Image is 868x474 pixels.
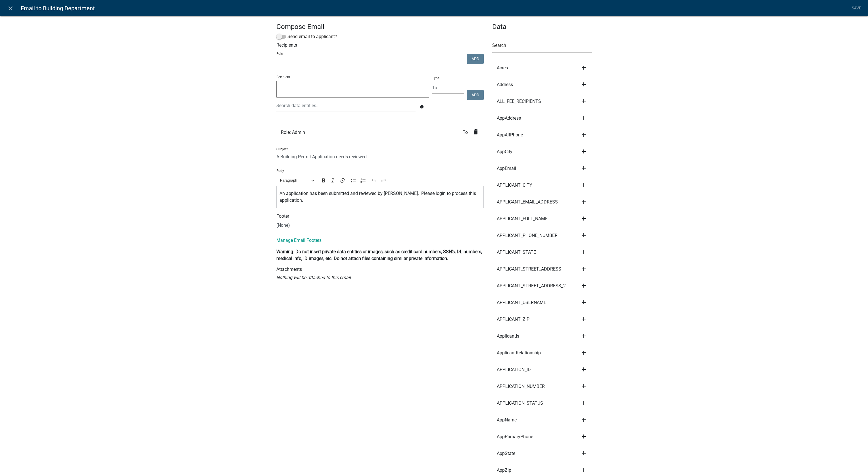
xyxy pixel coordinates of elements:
[472,128,479,135] i: delete
[497,468,511,473] span: AppZip
[580,81,587,88] i: add
[272,213,488,220] div: Footer
[497,149,512,154] span: AppCity
[497,166,516,171] span: AppEmail
[276,100,416,111] input: Search data entities...
[276,169,284,172] label: Body
[580,450,587,457] i: add
[467,90,484,100] button: Add
[277,176,317,185] button: Paragraph, Heading
[463,130,472,135] span: To
[7,5,14,12] i: close
[497,66,508,70] span: Acres
[580,232,587,239] i: add
[497,200,558,204] span: APPLICANT_EMAIL_ADDRESS
[580,282,587,289] i: add
[497,99,541,104] span: ALL_FEE_RECIPIENTS
[849,3,863,14] a: Save
[580,467,587,473] i: add
[497,267,561,271] span: APPLICANT_STREET_ADDRESS
[497,250,536,255] span: APPLICANT_STATE
[580,366,587,373] i: add
[497,183,532,188] span: APPLICANT_CITY
[580,215,587,222] i: add
[276,275,351,280] i: Nothing will be attached to this email
[497,82,513,87] span: Address
[276,175,484,186] div: Editor toolbar
[580,115,587,121] i: add
[276,186,484,208] div: Editor editing area: main. Press Alt+0 for help.
[580,249,587,255] i: add
[276,52,283,55] label: Role
[279,190,481,204] p: An application has been submitted and reviewed by [PERSON_NAME]. Please login to process this app...
[497,300,546,305] span: APPLICANT_USERNAME
[497,133,523,137] span: AppAltPhone
[580,64,587,71] i: add
[276,238,322,243] a: Manage Email Footers
[497,217,548,221] span: APPLICANT_FULL_NAME
[580,131,587,138] i: add
[580,98,587,105] i: add
[580,416,587,423] i: add
[497,451,515,456] span: AppState
[497,384,545,389] span: APPLICATION_NUMBER
[497,233,558,238] span: APPLICANT_PHONE_NUMBER
[420,105,424,109] i: info
[467,54,484,64] button: Add
[276,248,484,262] p: Warning: Do not insert private data entities or images, such as credit card numbers, SSN’s, DL nu...
[497,401,543,406] span: APPLICATION_STATUS
[497,116,521,120] span: AppAddress
[497,418,517,422] span: AppName
[580,198,587,205] i: add
[276,42,484,48] h6: Recipients
[21,3,95,14] span: Email to Building Department
[497,351,541,355] span: ApplicantRelationship
[580,148,587,155] i: add
[497,317,529,322] span: APPLICANT_ZIP
[580,316,587,323] i: add
[580,182,587,188] i: add
[432,76,439,80] label: Type
[497,284,566,288] span: APPLICANT_STREET_ADDRESS_2
[580,299,587,306] i: add
[497,434,533,439] span: AppPrimaryPhone
[280,177,310,184] span: Paragraph
[276,74,429,80] p: Recipient
[580,265,587,272] i: add
[580,383,587,390] i: add
[276,23,484,31] h4: Compose Email
[580,332,587,339] i: add
[492,23,592,31] h4: Data
[580,165,587,172] i: add
[281,130,305,135] span: Role: Admin
[580,349,587,356] i: add
[497,367,531,372] span: APPLICATION_ID
[497,334,519,338] span: ApplicantIs
[276,267,484,272] h6: Attachments
[276,33,337,40] label: Send email to applicant?
[580,433,587,440] i: add
[580,400,587,406] i: add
